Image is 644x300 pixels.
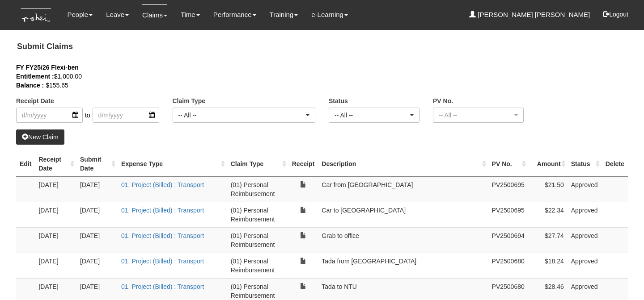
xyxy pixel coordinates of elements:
[602,151,628,177] th: Delete
[76,151,118,177] th: Submit Date : activate to sort column ascending
[93,108,159,123] input: d/m/yyyy
[311,4,348,25] a: e-Learning
[488,176,528,202] td: PV2500695
[181,4,200,25] a: Time
[288,151,318,177] th: Receipt
[227,253,288,278] td: (01) Personal Reimbursement
[488,202,528,227] td: PV2500695
[227,202,288,227] td: (01) Personal Reimbursement
[121,207,204,214] a: 01. Project (Billed) : Transport
[35,151,76,177] th: Receipt Date : activate to sort column ascending
[16,129,64,145] a: New Claim
[318,151,488,177] th: Description : activate to sort column ascending
[318,227,488,253] td: Grab to office
[568,202,602,227] td: Approved
[16,108,83,123] input: d/m/yyyy
[46,82,68,89] span: $155.65
[16,151,35,177] th: Edit
[528,151,568,177] th: Amount : activate to sort column ascending
[528,202,568,227] td: $22.34
[433,96,453,105] label: PV No.
[173,96,206,105] label: Claim Type
[76,176,118,202] td: [DATE]
[83,108,93,123] span: to
[67,4,93,25] a: People
[142,4,167,25] a: Claims
[329,96,348,105] label: Status
[173,108,316,123] button: -- All --
[227,176,288,202] td: (01) Personal Reimbursement
[318,253,488,278] td: Tada from [GEOGRAPHIC_DATA]
[16,38,628,56] h4: Submit Claims
[270,4,298,25] a: Training
[488,151,528,177] th: PV No. : activate to sort column ascending
[318,202,488,227] td: Car to [GEOGRAPHIC_DATA]
[16,96,54,105] label: Receipt Date
[121,283,204,290] a: 01. Project (Billed) : Transport
[568,151,602,177] th: Status : activate to sort column ascending
[433,108,524,123] button: -- All --
[329,108,419,123] button: -- All --
[568,176,602,202] td: Approved
[76,202,118,227] td: [DATE]
[488,227,528,253] td: PV2500694
[16,73,54,80] b: Entitlement :
[528,227,568,253] td: $27.74
[213,4,256,25] a: Performance
[528,253,568,278] td: $18.24
[16,72,614,81] div: $1,000.00
[488,253,528,278] td: PV2500680
[121,181,204,188] a: 01. Project (Billed) : Transport
[16,64,79,71] b: FY FY25/26 Flexi-ben
[35,202,76,227] td: [DATE]
[35,253,76,278] td: [DATE]
[227,151,288,177] th: Claim Type : activate to sort column ascending
[121,258,204,265] a: 01. Project (Billed) : Transport
[121,232,204,239] a: 01. Project (Billed) : Transport
[118,151,227,177] th: Expense Type : activate to sort column ascending
[76,227,118,253] td: [DATE]
[35,176,76,202] td: [DATE]
[568,253,602,278] td: Approved
[335,111,408,120] div: -- All --
[439,111,513,120] div: -- All --
[568,227,602,253] td: Approved
[178,111,305,120] div: -- All --
[76,253,118,278] td: [DATE]
[106,4,129,25] a: Leave
[35,227,76,253] td: [DATE]
[528,176,568,202] td: $21.50
[597,4,635,25] button: Logout
[16,82,44,89] b: Balance :
[227,227,288,253] td: (01) Personal Reimbursement
[469,4,590,25] a: [PERSON_NAME] [PERSON_NAME]
[318,176,488,202] td: Car from [GEOGRAPHIC_DATA]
